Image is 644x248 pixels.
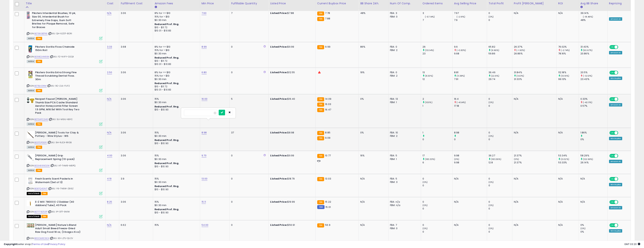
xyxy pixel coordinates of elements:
[231,11,266,15] div: 7
[27,11,31,19] img: 41Jbt1Dsq5L._SL40_.jpg
[34,187,48,190] a: B087Q4SXV7
[454,52,487,55] div: 9.68
[317,2,357,5] div: Current Buybox Price
[27,122,35,126] span: All listings currently available for purchase on Amazon
[121,154,150,157] div: 3.06
[454,131,487,134] div: 8.98
[610,154,614,157] span: ON
[561,158,569,161] small: (0.02%)
[155,88,197,91] div: $10.01 - $10.83
[454,138,487,141] div: 0
[202,154,207,157] a: 9.70
[27,177,102,195] div: ASIN:
[34,164,50,167] a: B00H899D2W
[27,45,34,53] img: 41bbB3YuSXL._SL40_.jpg
[609,2,629,5] div: Repricing
[231,131,266,134] div: 37
[27,97,34,104] img: 41u4jGeciwL._SL40_.jpg
[425,49,434,52] small: (13.04%)
[514,97,554,101] div: N/A
[27,154,102,171] div: ASIN:
[425,158,435,161] small: (183.33%)
[558,78,579,81] div: 99.13%
[107,11,112,15] a: N/A
[36,37,42,40] span: FBA
[155,49,197,52] div: 15% for > $10
[231,45,266,49] div: 0
[360,2,387,5] div: BB Share 24h.
[514,52,557,55] div: 26.89%
[27,131,102,148] div: ASIN:
[583,158,593,161] small: (122.99%)
[27,37,35,40] span: All listings currently available for purchase on Amazon
[35,45,81,53] b: Piksters Gorilla Floss Chairside 150m Roll
[27,146,35,149] span: All listings currently available for purchase on Amazon
[390,74,418,78] div: FBM: 2
[360,154,385,157] div: 16%
[202,200,206,204] a: 15.11
[325,131,330,134] span: 8.85
[390,97,418,101] div: FBA: 13
[270,2,314,5] div: Listed Price
[107,200,112,204] a: 8.25
[155,5,157,9] small: Amazon Fees.
[121,131,150,134] div: 3.06
[34,84,47,87] a: B07BLK21KM
[580,45,607,49] div: 31.43%
[423,71,452,74] div: 13
[155,63,197,66] div: $10.01 - $10.83
[155,52,197,55] div: $0.30 min
[514,161,557,164] div: 21.37%
[155,154,197,157] div: 15%
[558,97,576,101] div: N/A
[491,49,499,52] small: (9.96%)
[558,71,579,74] div: 112.18%
[155,177,197,180] div: 15%
[514,11,554,15] div: N/A
[49,118,73,121] span: | SKU: 5U-M5IU-KBYC
[425,101,432,104] small: (100%)
[231,154,266,157] div: 0
[107,97,112,101] a: N/A
[34,118,48,121] a: B07G4FC2HG
[580,104,607,108] div: 0.57%
[610,71,614,74] span: ON
[390,45,418,49] div: FBA: 0
[488,161,512,164] div: 12.8
[317,177,324,181] small: FBA
[202,2,228,5] div: Min Price
[155,71,197,74] div: 8% for <= $10
[34,237,49,240] a: B0CCMRC9C4
[423,177,452,180] div: 0
[514,2,555,5] div: Profit [PERSON_NAME]
[488,138,512,141] div: 0
[580,5,583,9] small: Avg BB Share.
[48,141,71,144] span: | SKU: 9H-RJCX-RR0B
[325,17,330,20] span: 7.88
[155,108,197,111] div: $10 - $10.90
[270,131,287,134] b: Listed Price:
[514,45,557,49] div: 26.37%
[202,11,207,15] a: 7.60
[35,154,81,162] b: [PERSON_NAME] Grip Replacement Spring (10-pack)
[454,78,487,81] div: 7.91
[390,101,418,104] div: FBM: 1
[155,97,197,101] div: 15%
[425,74,433,77] small: (8.33%)
[155,78,197,81] div: $0.30 min
[580,161,607,164] div: 26.14%
[488,2,511,5] div: Total Profit
[317,154,324,158] small: FBA
[50,164,75,167] span: | SKU: HT-THM9-M8PQ
[27,11,102,39] div: ASIN:
[27,177,34,185] img: 51ppKiHm4CL._SL40_.jpg
[121,2,151,5] div: Fulfillment Cost
[618,98,624,101] span: OFF
[488,18,512,22] div: 0
[27,223,34,228] img: 41qdgJpGGML._SL40_.jpg
[423,18,452,22] div: 7
[514,78,557,81] div: 31.33%
[107,131,112,135] a: N/A
[454,71,487,74] div: 8.81
[425,15,435,18] small: (-57.14%)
